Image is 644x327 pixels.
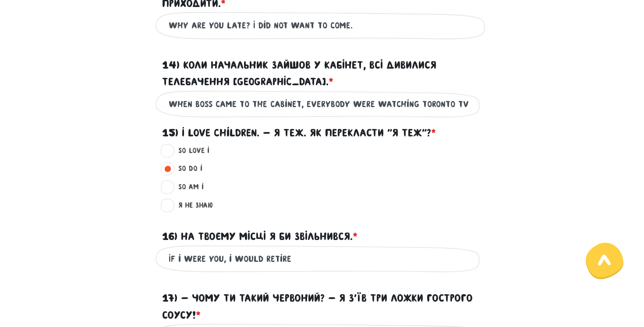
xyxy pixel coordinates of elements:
input: Твоя відповідь [169,16,475,35]
label: 17) - Чому ти такий червоний? - Я з’їв три ложки гострого соусу! [162,290,482,324]
label: Я не знаю [171,200,213,211]
input: Твоя відповідь [169,249,475,269]
label: 15) I love children. - Я теж. Як перекласти "Я теж"? [162,125,436,141]
label: 14) Коли начальник зайшов у кабінет, всі дивилися Телебачення [GEOGRAPHIC_DATA]. [162,57,482,90]
label: So love I [171,145,209,157]
label: So do I [171,163,202,174]
label: So am I [171,181,204,193]
input: Твоя відповідь [169,94,475,114]
label: 16) На твоєму місці я би звільнився. [162,228,357,245]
